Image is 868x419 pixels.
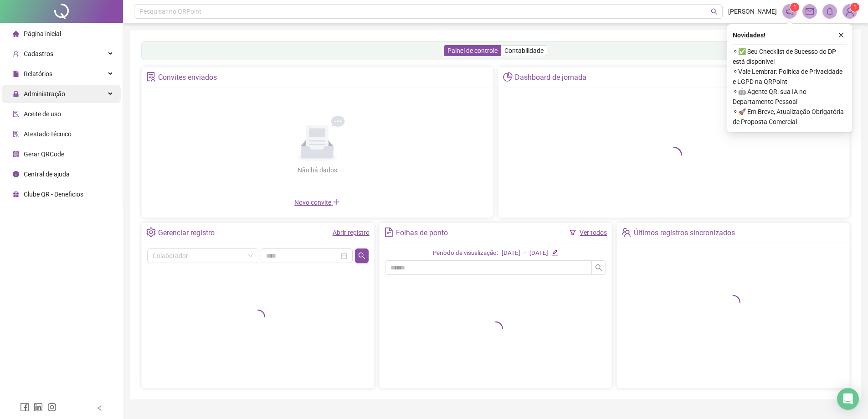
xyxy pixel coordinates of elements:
span: search [711,8,718,15]
span: left [97,405,103,411]
span: Cadastros [24,50,53,57]
span: Clube QR - Beneficios [24,191,83,198]
div: - [524,248,526,258]
span: linkedin [34,403,43,412]
span: pie-chart [503,72,513,82]
span: Novo convite [294,199,340,206]
div: Período de visualização: [433,248,498,258]
span: Administração [24,90,65,98]
span: Contabilidade [504,47,544,54]
div: Últimos registros sincronizados [634,225,735,241]
span: instagram [47,403,56,412]
span: solution [146,72,156,82]
span: plus [333,198,340,206]
span: Painel de controle [447,47,498,54]
span: info-circle [13,171,19,177]
span: Aceite de uso [24,110,61,118]
div: [DATE] [502,248,520,258]
span: gift [13,191,19,197]
span: 1 [793,4,796,10]
span: Página inicial [24,30,61,37]
span: ⚬ 🚀 Em Breve, Atualização Obrigatória de Proposta Comercial [733,107,847,127]
span: Novidades ! [733,30,765,40]
span: ⚬ ✅ Seu Checklist de Sucesso do DP está disponível [733,47,847,67]
span: solution [13,131,19,137]
img: 91023 [843,5,857,18]
span: ⚬ Vale Lembrar: Política de Privacidade e LGPD na QRPoint [733,67,847,87]
div: [DATE] [529,248,548,258]
sup: Atualize o seu contato no menu Meus Dados [850,3,859,12]
div: Gerenciar registro [158,225,215,241]
span: lock [13,91,19,97]
div: Folhas de ponto [396,225,448,241]
span: loading [726,295,740,310]
span: search [595,264,602,271]
span: Atestado técnico [24,130,72,138]
sup: 1 [790,3,799,12]
span: 1 [853,4,857,10]
span: mail [806,7,814,16]
div: Convites enviados [158,70,217,85]
span: file [13,71,19,77]
span: edit [552,249,558,255]
span: user-add [13,51,19,57]
span: setting [146,228,156,237]
span: team [621,228,631,237]
span: qrcode [13,151,19,157]
div: Dashboard de jornada [515,70,586,85]
span: Gerar QRCode [24,150,64,158]
span: filter [570,229,576,236]
a: Abrir registro [333,229,370,236]
span: [PERSON_NAME] [728,6,777,16]
span: close [838,32,844,38]
span: facebook [20,403,29,412]
span: ⚬ 🤖 Agente QR: sua IA no Departamento Pessoal [733,87,847,107]
span: file-text [384,228,394,237]
span: home [13,31,19,37]
span: audit [13,111,19,117]
span: loading [488,321,503,336]
span: notification [786,7,794,16]
span: bell [826,7,834,16]
div: Open Intercom Messenger [837,388,859,410]
span: Relatórios [24,70,52,78]
span: search [358,252,365,259]
span: Central de ajuda [24,171,70,178]
span: loading [251,310,265,324]
a: Ver todos [580,229,607,236]
span: loading [666,147,682,163]
div: Não há dados [275,165,359,175]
